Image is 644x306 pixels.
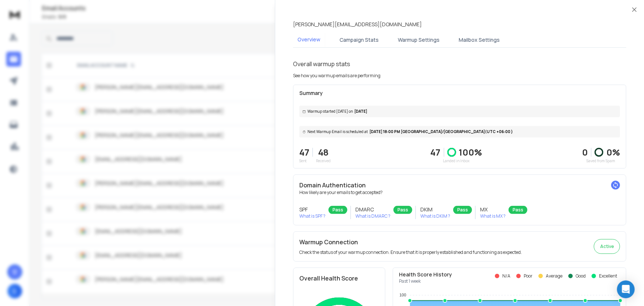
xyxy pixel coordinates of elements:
[617,280,635,298] div: Open Intercom Messenger
[328,206,347,214] div: Pass
[480,206,506,213] h3: MX
[299,89,620,97] p: Summary
[524,273,533,279] p: Poor
[307,129,368,135] span: Next Warmup Email is scheduled at
[299,158,309,164] p: Sent
[293,31,325,48] button: Overview
[576,273,586,279] p: Good
[454,32,504,48] button: Mailbox Settings
[299,274,379,283] h2: Overall Health Score
[335,32,383,48] button: Campaign Stats
[355,206,390,213] h3: DMARC
[431,158,482,164] p: Landed in Inbox
[393,32,444,48] button: Warmup Settings
[546,273,562,279] p: Average
[299,190,620,195] p: How likely are your emails to get accepted?
[307,109,353,114] span: Warmup started [DATE] on
[606,146,620,158] p: 0 %
[502,273,510,279] p: N/A
[316,158,331,164] p: Received
[420,206,450,213] h3: DKIM
[594,239,620,254] button: Active
[480,213,506,219] p: What is MX ?
[599,273,617,279] p: Excellent
[431,146,441,158] p: 47
[316,146,331,158] p: 48
[393,206,412,214] div: Pass
[293,73,380,79] p: See how you warmup emails are performing
[509,206,527,214] div: Pass
[299,146,309,158] p: 47
[299,106,620,117] div: [DATE]
[299,249,522,255] p: Check the status of your warmup connection. Ensure that it is properly established and functionin...
[399,271,452,278] p: Health Score History
[293,21,422,28] p: [PERSON_NAME][EMAIL_ADDRESS][DOMAIN_NAME]
[453,206,472,214] div: Pass
[299,206,326,213] h3: SPF
[399,278,452,284] p: Past 1 week
[582,158,620,164] p: Saved from Spam
[299,213,326,219] p: What is SPF ?
[420,213,450,219] p: What is DKIM ?
[299,181,620,190] h2: Domain Authentication
[399,293,406,297] tspan: 100
[355,213,390,219] p: What is DMARC ?
[293,59,350,68] h1: Overall warmup stats
[459,146,482,158] p: 100 %
[299,238,522,246] h2: Warmup Connection
[582,146,588,158] strong: 0
[299,126,620,137] div: [DATE] 18:00 PM [GEOGRAPHIC_DATA]/[GEOGRAPHIC_DATA] (UTC +06:00 )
